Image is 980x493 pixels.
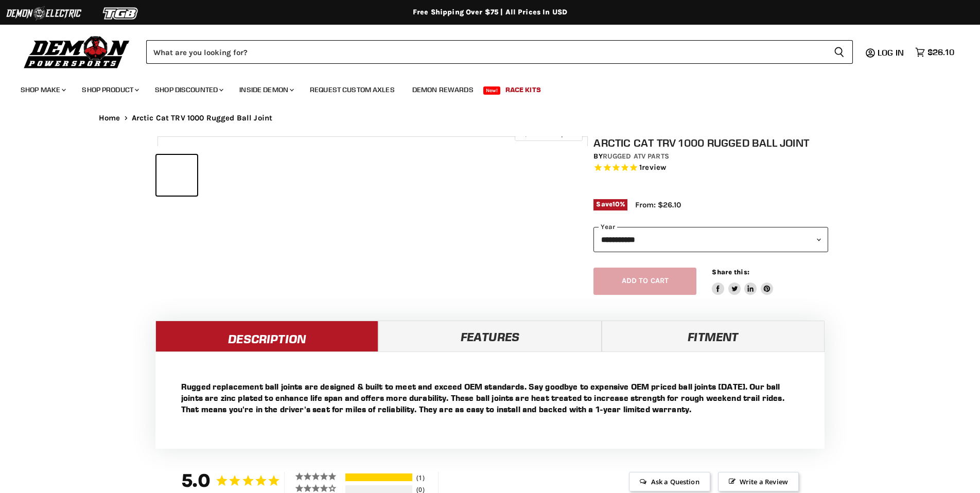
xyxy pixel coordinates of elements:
[146,40,826,64] input: Search
[5,4,82,23] img: Demon Electric Logo 2
[593,136,828,149] h1: Arctic Cat TRV 1000 Rugged Ball Joint
[13,75,952,100] ul: Main menu
[629,472,710,491] span: Ask a Question
[873,48,910,57] a: Log in
[147,79,230,100] a: Shop Discounted
[345,473,412,481] div: 5-Star Ratings
[639,163,666,172] span: 1 reviews
[405,79,481,100] a: Demon Rewards
[146,40,853,64] form: Product
[593,163,828,173] span: Rated 5.0 out of 5 stars 1 reviews
[593,227,828,252] select: year
[78,8,902,17] div: Free Shipping Over $75 | All Prices In USD
[232,79,300,100] a: Inside Demon
[520,130,577,137] span: Click to expand
[181,381,799,415] p: Rugged replacement ball joints are designed & built to meet and exceed OEM standards. Say goodbye...
[635,200,681,209] span: From: $26.10
[593,151,828,162] div: by
[712,268,749,276] span: Share this:
[593,199,627,210] span: Save %
[155,321,378,351] a: Description
[603,152,669,161] a: Rugged ATV Parts
[378,321,601,351] a: Features
[826,40,853,64] button: Search
[483,86,501,95] span: New!
[156,155,197,196] button: Arctic Cat TRV 1000 Rugged Ball Joint thumbnail
[181,469,211,491] strong: 5.0
[13,79,72,100] a: Shop Make
[612,200,620,208] span: 10
[712,268,773,295] aside: Share this:
[414,473,435,482] div: 1
[82,4,160,23] img: TGB Logo 2
[21,33,133,70] img: Demon Powersports
[498,79,549,100] a: Race Kits
[99,114,120,122] a: Home
[927,47,954,57] span: $26.10
[878,47,904,58] span: Log in
[74,79,145,100] a: Shop Product
[642,163,666,172] span: review
[132,114,273,122] span: Arctic Cat TRV 1000 Rugged Ball Joint
[345,473,412,481] div: 100%
[295,472,344,481] div: 5 ★
[602,321,825,351] a: Fitment
[302,79,402,100] a: Request Custom Axles
[910,45,959,60] a: $26.10
[78,114,902,122] nav: Breadcrumbs
[718,472,799,491] span: Write a Review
